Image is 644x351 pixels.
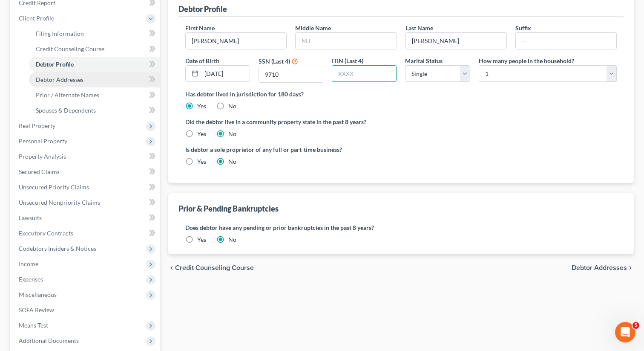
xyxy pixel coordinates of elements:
[627,264,634,271] i: chevron_right
[19,15,54,22] span: Client Profile
[405,56,443,65] label: Marital Status
[186,33,286,49] input: --
[12,164,160,180] a: Secured Claims
[12,180,160,195] a: Unsecured Priority Claims
[479,56,574,65] label: How many people in the household?
[295,23,331,32] label: Middle Name
[615,322,635,342] iframe: Intercom live chat
[19,260,38,267] span: Income
[228,130,236,138] label: No
[168,264,175,271] i: chevron_left
[29,26,160,41] a: Filing Information
[197,130,206,138] label: Yes
[259,57,290,66] label: SSN (Last 4)
[36,30,84,37] span: Filing Information
[19,322,48,329] span: Means Test
[19,291,57,298] span: Miscellaneous
[197,102,206,110] label: Yes
[19,214,42,221] span: Lawsuits
[201,66,250,82] input: MM/DD/YYYY
[29,103,160,118] a: Spouses & Dependents
[12,302,160,318] a: SOFA Review
[175,264,254,271] span: Credit Counseling Course
[36,91,99,99] span: Prior / Alternate Names
[572,264,627,271] span: Debtor Addresses
[19,199,100,206] span: Unsecured Nonpriority Claims
[332,56,363,65] label: ITIN (Last 4)
[185,117,617,126] label: Did the debtor live in a community property state in the past 8 years?
[185,223,617,232] label: Does debtor have any pending or prior bankruptcies in the past 8 years?
[515,23,531,32] label: Suffix
[19,183,89,191] span: Unsecured Priority Claims
[19,276,43,283] span: Expenses
[36,76,83,83] span: Debtor Addresses
[405,23,433,32] label: Last Name
[332,66,396,82] input: XXXX
[12,210,160,226] a: Lawsuits
[178,203,279,214] div: Prior & Pending Bankruptcies
[516,33,616,49] input: --
[36,45,104,52] span: Credit Counseling Course
[19,229,73,237] span: Executory Contracts
[19,137,67,145] span: Personal Property
[228,157,236,166] label: No
[185,56,219,65] label: Date of Birth
[296,33,396,49] input: M.I
[12,195,160,210] a: Unsecured Nonpriority Claims
[19,306,54,313] span: SOFA Review
[197,235,206,244] label: Yes
[259,66,323,82] input: XXXX
[29,72,160,87] a: Debtor Addresses
[185,145,397,154] label: Is debtor a sole proprietor of any full or part-time business?
[29,87,160,103] a: Prior / Alternate Names
[19,153,66,160] span: Property Analysis
[19,245,96,252] span: Codebtors Insiders & Notices
[406,33,506,49] input: --
[185,23,215,32] label: First Name
[228,235,236,244] label: No
[36,107,96,114] span: Spouses & Dependents
[197,157,206,166] label: Yes
[178,4,227,14] div: Debtor Profile
[572,264,634,271] button: Debtor Addresses chevron_right
[29,41,160,57] a: Credit Counseling Course
[185,90,617,99] label: Has debtor lived in jurisdiction for 180 days?
[12,226,160,241] a: Executory Contracts
[228,102,236,110] label: No
[36,61,74,68] span: Debtor Profile
[29,57,160,72] a: Debtor Profile
[12,149,160,164] a: Property Analysis
[19,337,79,344] span: Additional Documents
[632,322,639,329] span: 5
[19,122,55,129] span: Real Property
[19,168,60,175] span: Secured Claims
[168,264,254,271] button: chevron_left Credit Counseling Course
